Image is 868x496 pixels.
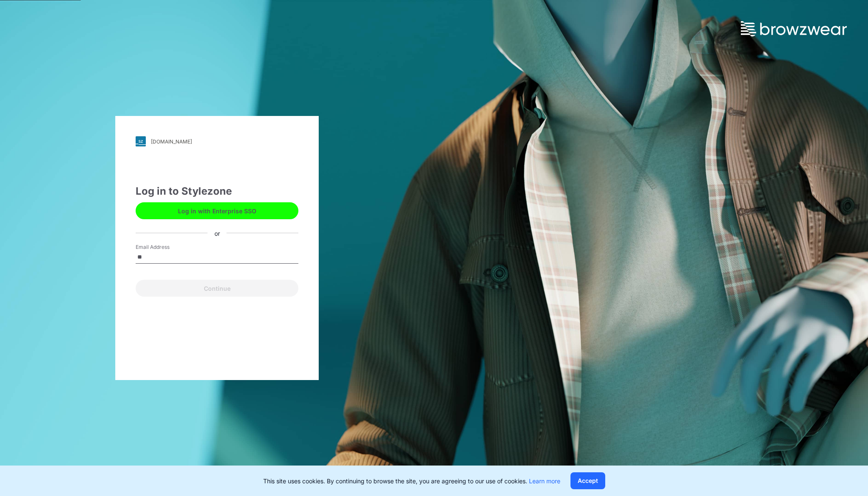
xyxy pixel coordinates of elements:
[263,477,560,485] p: This site uses cookies. By continuing to browse the site, you are agreeing to our use of cookies.
[136,243,195,251] label: Email Address
[741,21,847,36] img: browzwear-logo.73288ffb.svg
[570,472,605,489] button: Accept
[136,136,298,146] a: [DOMAIN_NAME]
[136,202,298,219] button: Log in with Enterprise SSO
[151,138,192,145] div: [DOMAIN_NAME]
[208,229,227,237] div: or
[529,477,560,485] a: Learn more
[136,184,298,199] div: Log in to Stylezone
[136,136,146,146] img: svg+xml;base64,PHN2ZyB3aWR0aD0iMjgiIGhlaWdodD0iMjgiIHZpZXdCb3g9IjAgMCAyOCAyOCIgZmlsbD0ibm9uZSIgeG...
